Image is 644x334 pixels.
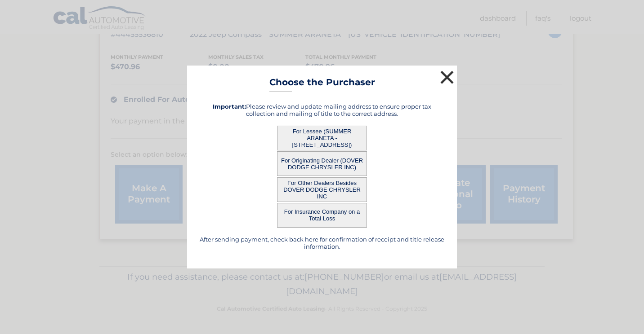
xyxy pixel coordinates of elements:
strong: Important: [213,103,246,110]
h5: After sending payment, check back here for confirmation of receipt and title release information. [198,236,446,250]
h3: Choose the Purchaser [269,77,375,92]
h5: Please review and update mailing address to ensure proper tax collection and mailing of title to ... [198,103,446,117]
button: For Originating Dealer (DOVER DODGE CHRYSLER INC) [277,151,367,176]
button: For Lessee (SUMMER ARANETA - [STREET_ADDRESS]) [277,126,367,150]
button: For Insurance Company on a Total Loss [277,203,367,228]
button: × [438,68,456,86]
button: For Other Dealers Besides DOVER DODGE CHRYSLER INC [277,177,367,202]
